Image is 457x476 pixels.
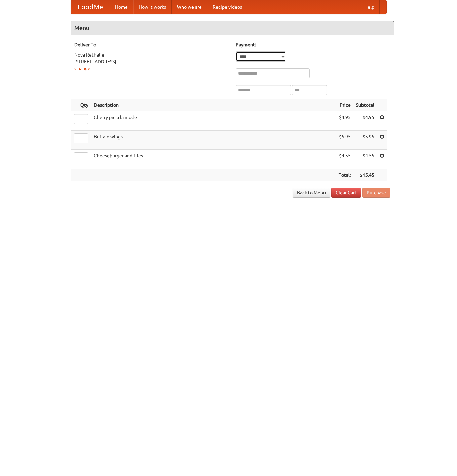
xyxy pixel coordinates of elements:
a: Change [74,66,90,71]
a: How it works [133,0,172,14]
a: Help [359,0,380,14]
td: $4.95 [353,111,377,131]
th: Subtotal [353,99,377,111]
th: $15.45 [353,169,377,181]
a: Back to Menu [293,188,330,198]
h5: Payment: [236,41,390,48]
a: Home [110,0,133,14]
div: [STREET_ADDRESS] [74,58,229,65]
h4: Menu [71,21,394,35]
div: Nova Rethalie [74,51,229,58]
td: $4.95 [336,111,353,131]
th: Description [91,99,336,111]
th: Price [336,99,353,111]
a: Who we are [172,0,207,14]
th: Total: [336,169,353,181]
th: Qty [71,99,91,111]
td: Buffalo wings [91,131,336,150]
td: $4.55 [353,150,377,169]
a: Recipe videos [207,0,247,14]
td: $5.95 [336,131,353,150]
td: Cherry pie a la mode [91,111,336,131]
button: Purchase [362,188,390,198]
a: FoodMe [71,0,110,14]
a: Clear Cart [331,188,361,198]
h5: Deliver To: [74,41,229,48]
td: $5.95 [353,131,377,150]
td: Cheeseburger and fries [91,150,336,169]
td: $4.55 [336,150,353,169]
